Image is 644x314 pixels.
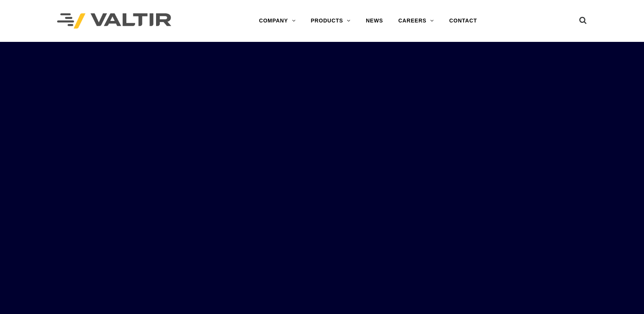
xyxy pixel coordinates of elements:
[303,13,358,29] a: PRODUCTS
[251,13,303,29] a: COMPANY
[391,13,442,29] a: CAREERS
[442,13,485,29] a: CONTACT
[358,13,391,29] a: NEWS
[57,13,171,29] img: Valtir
